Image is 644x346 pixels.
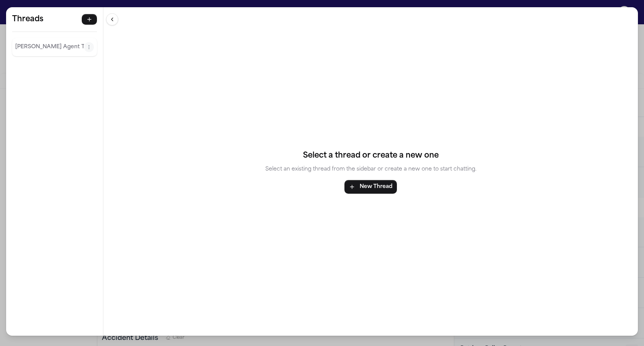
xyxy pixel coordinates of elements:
h4: Select a thread or create a new one [265,150,476,162]
p: Select an existing thread from the sidebar or create a new one to start chatting. [265,165,476,174]
button: Select thread: Finch Agent Thread [15,41,84,53]
h5: Threads [12,13,43,25]
p: [PERSON_NAME] Agent Thread [15,43,84,52]
button: New Thread [344,180,397,194]
button: Thread actions [84,42,94,52]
